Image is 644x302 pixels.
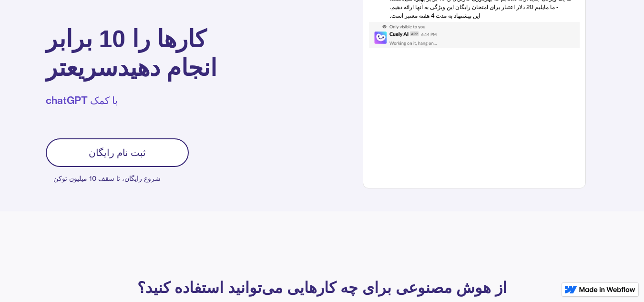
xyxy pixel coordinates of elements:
font: - ما مایلیم 20 دلار اعتبار برای امتحان رایگان این ویژگی به آنها ارائه دهیم. [390,3,558,10]
font: از هوش مصنوعی برای چه کارهایی می‌توانید استفاده کنید؟ [137,279,506,296]
font: - این پیشنهاد به مدت 4 هفته معتبر است. [390,12,483,19]
font: شروع رایگان، تا سقف 10 میلیون توکن [53,174,161,183]
a: ثبت نام رایگان [46,138,189,167]
img: ساخته شده در وب فلو [579,287,635,292]
font: با کمک chatGPT [46,94,118,107]
font: انجام دهید [118,54,217,81]
font: کارها را 10 برابر سریعتر [46,26,206,81]
font: ثبت نام رایگان [89,146,146,158]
